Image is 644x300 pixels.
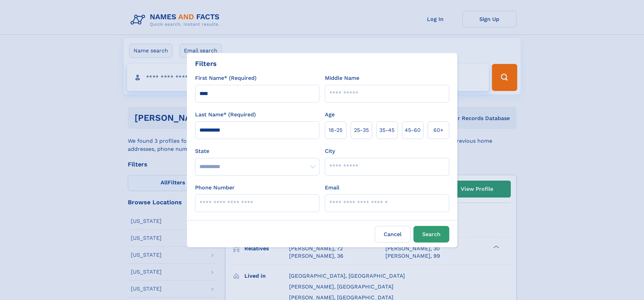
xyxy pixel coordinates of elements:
label: City [325,147,335,155]
div: Filters [195,59,217,69]
label: Phone Number [195,184,235,192]
label: State [195,147,319,155]
label: Age [325,111,335,119]
span: 45‑60 [405,126,421,134]
span: 35‑45 [379,126,395,134]
span: 60+ [433,126,444,134]
button: Search [413,226,449,243]
label: Last Name* (Required) [195,111,256,119]
label: First Name* (Required) [195,74,257,82]
span: 25‑35 [354,126,369,134]
label: Email [325,184,339,192]
label: Cancel [375,226,411,243]
span: 18‑25 [329,126,342,134]
label: Middle Name [325,74,359,82]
